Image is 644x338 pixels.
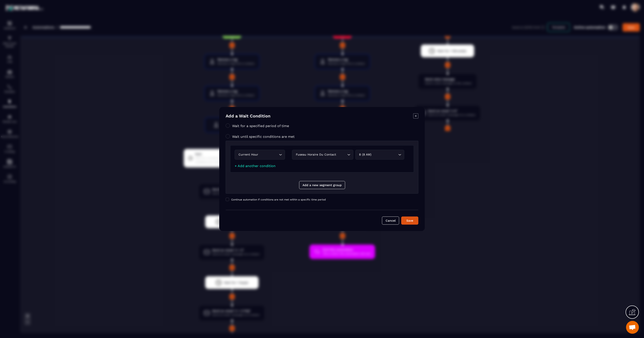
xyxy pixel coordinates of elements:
[397,152,397,157] input: Search for option
[226,113,270,119] h4: Add a Wait Condition
[626,321,639,334] div: Mở cuộc trò chuyện
[232,124,289,128] label: Wait for a specified period of time
[292,150,353,160] div: Search for option
[382,216,399,225] button: Cancel
[295,152,346,157] span: Fuseau horaire du contact
[235,150,285,160] div: Search for option
[355,150,404,160] div: Search for option
[232,135,295,139] label: Wait until specific conditions are met
[404,218,416,223] div: Save
[231,198,326,201] span: Continue automation if conditions are not met within a specific time period
[237,152,278,157] span: Current hour
[358,152,397,157] span: 8 (8 AM)
[235,164,276,168] a: + Add another condition
[278,152,278,157] input: Search for option
[401,216,418,225] button: Save
[299,181,345,189] button: Add a new segment group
